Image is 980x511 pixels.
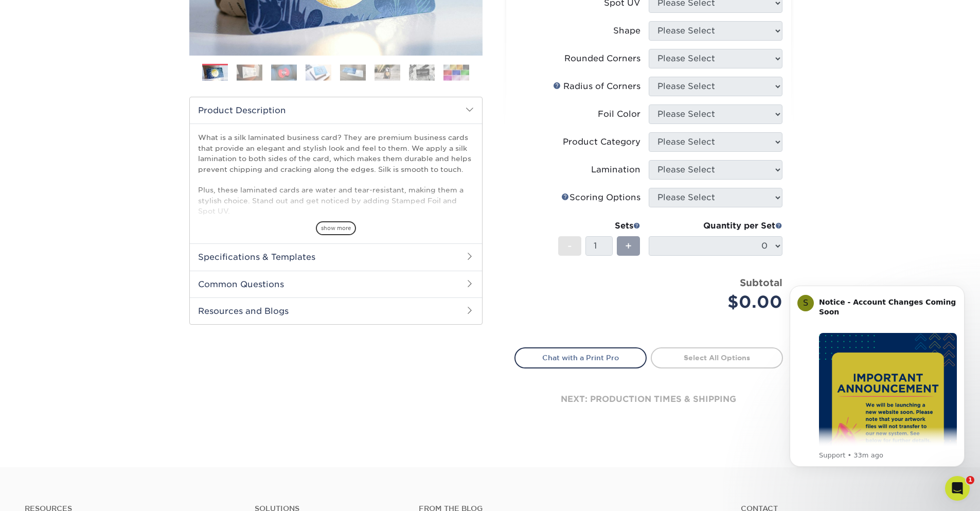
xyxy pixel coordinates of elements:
[514,347,647,368] a: Chat with a Print Pro
[613,25,640,37] div: Shape
[3,480,87,507] iframe: Google Customer Reviews
[514,368,783,430] div: next: production times & shipping
[306,64,331,80] img: Business Cards 04
[340,64,366,80] img: Business Cards 05
[966,476,974,484] span: 1
[190,243,482,270] h2: Specifications & Templates
[651,347,783,368] a: Select All Options
[190,297,482,324] h2: Resources and Blogs
[316,221,356,235] span: show more
[198,132,474,300] p: What is a silk laminated business card? They are premium business cards that provide an elegant a...
[561,191,640,204] div: Scoring Options
[567,238,572,254] span: -
[591,164,640,176] div: Lamination
[564,52,640,65] div: Rounded Corners
[625,238,632,254] span: +
[598,108,640,120] div: Foil Color
[202,60,228,86] img: Business Cards 01
[190,97,482,124] h2: Product Description
[563,136,640,148] div: Product Category
[443,64,469,80] img: Business Cards 08
[774,270,980,483] iframe: Intercom notifications message
[649,220,782,232] div: Quantity per Set
[271,64,297,80] img: Business Cards 03
[553,80,640,93] div: Radius of Corners
[190,271,482,297] h2: Common Questions
[237,64,262,80] img: Business Cards 02
[558,220,640,232] div: Sets
[740,277,782,288] strong: Subtotal
[409,64,435,80] img: Business Cards 07
[945,476,970,501] iframe: Intercom live chat
[656,290,782,314] div: $0.00
[375,64,400,80] img: Business Cards 06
